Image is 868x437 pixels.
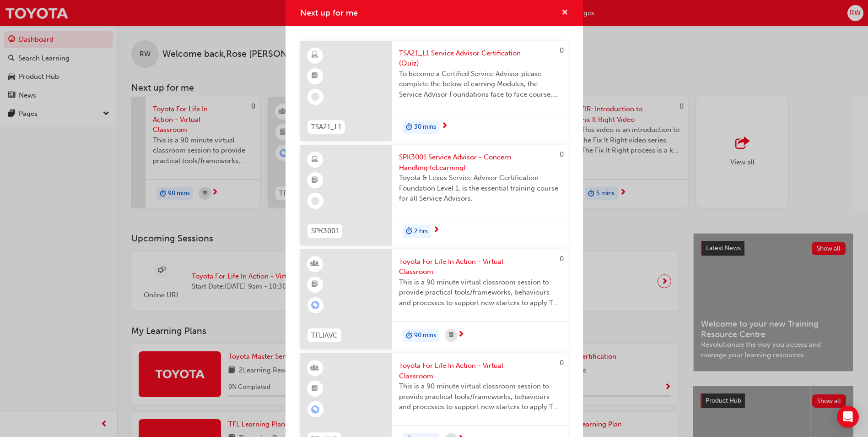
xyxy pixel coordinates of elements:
[312,154,318,166] span: learningResourceType_ELEARNING-icon
[311,197,319,205] span: learningRecordVerb_NONE-icon
[414,226,428,237] span: 2 hrs
[561,9,568,17] span: cross-icon
[399,173,561,204] span: Toyota & Lexus Service Advisor Certification – Foundation Level 1, is the essential training cour...
[312,70,318,82] span: booktick-icon
[560,46,564,55] span: 0
[449,329,453,341] span: calendar-icon
[560,150,564,158] span: 0
[560,255,564,263] span: 0
[312,279,318,290] span: booktick-icon
[312,258,318,270] span: learningResourceType_INSTRUCTOR_LED-icon
[312,362,318,374] span: learningResourceType_INSTRUCTOR_LED-icon
[399,48,561,69] span: TSA21_L1 Service Advisor Certification (Quiz)
[312,49,318,61] span: learningResourceType_ELEARNING-icon
[414,122,436,132] span: 30 mins
[406,225,412,237] span: duration-icon
[399,69,561,100] span: To become a Certified Service Advisor please complete the below eLearning Modules, the Service Ad...
[406,121,412,133] span: duration-icon
[560,359,564,367] span: 0
[433,226,440,235] span: next-icon
[441,122,448,131] span: next-icon
[311,122,341,132] span: TSA21_L1
[311,301,319,309] span: learningRecordVerb_ENROLL-icon
[399,277,561,308] span: This is a 90 minute virtual classroom session to provide practical tools/frameworks, behaviours a...
[312,175,318,186] span: booktick-icon
[300,249,568,350] a: 0TFLIAVCToyota For Life In Action - Virtual ClassroomThis is a 90 minute virtual classroom sessio...
[300,8,358,18] span: Next up for me
[300,41,568,142] a: 0TSA21_L1TSA21_L1 Service Advisor Certification (Quiz)To become a Certified Service Advisor pleas...
[312,383,318,395] span: booktick-icon
[458,331,464,339] span: next-icon
[414,330,436,341] span: 90 mins
[399,381,561,412] span: This is a 90 minute virtual classroom session to provide practical tools/frameworks, behaviours a...
[311,405,319,414] span: learningRecordVerb_ENROLL-icon
[561,7,568,19] button: cross-icon
[399,152,561,173] span: SPK3001 Service Advisor - Concern Handling (eLearning)
[311,226,339,236] span: SPK3001
[399,361,561,381] span: Toyota For Life In Action - Virtual Classroom
[311,330,338,341] span: TFLIAVC
[399,257,561,277] span: Toyota For Life In Action - Virtual Classroom
[837,406,859,428] div: Open Intercom Messenger
[300,145,568,246] a: 0SPK3001SPK3001 Service Advisor - Concern Handling (eLearning)Toyota & Lexus Service Advisor Cert...
[311,93,319,101] span: learningRecordVerb_NONE-icon
[406,330,412,342] span: duration-icon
